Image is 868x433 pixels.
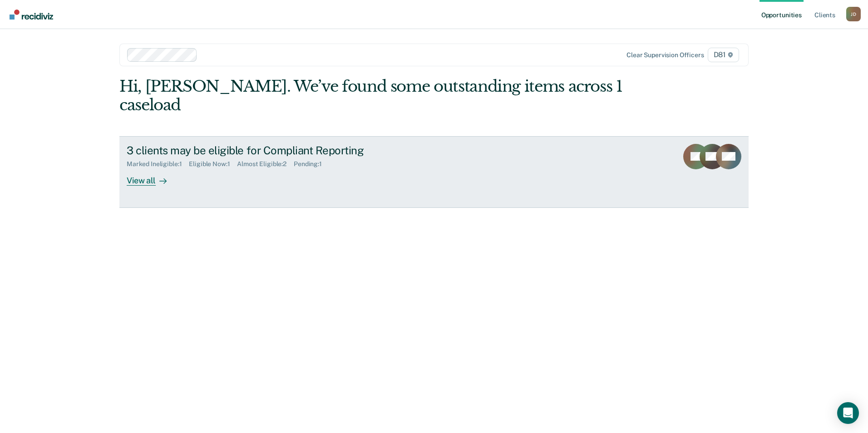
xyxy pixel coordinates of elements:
div: Clear supervision officers [626,51,704,59]
button: Profile dropdown button [846,7,861,21]
div: Pending : 1 [294,160,329,168]
span: D81 [708,48,739,62]
div: Eligible Now : 1 [189,160,237,168]
div: Marked Ineligible : 1 [127,160,189,168]
div: Hi, [PERSON_NAME]. We’ve found some outstanding items across 1 caseload [119,77,623,114]
a: 3 clients may be eligible for Compliant ReportingMarked Ineligible:1Eligible Now:1Almost Eligible... [119,136,749,208]
div: 3 clients may be eligible for Compliant Reporting [127,144,445,157]
div: View all [127,168,178,186]
div: J D [846,7,861,21]
img: Recidiviz [10,10,53,20]
div: Open Intercom Messenger [837,402,859,424]
div: Almost Eligible : 2 [237,160,294,168]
